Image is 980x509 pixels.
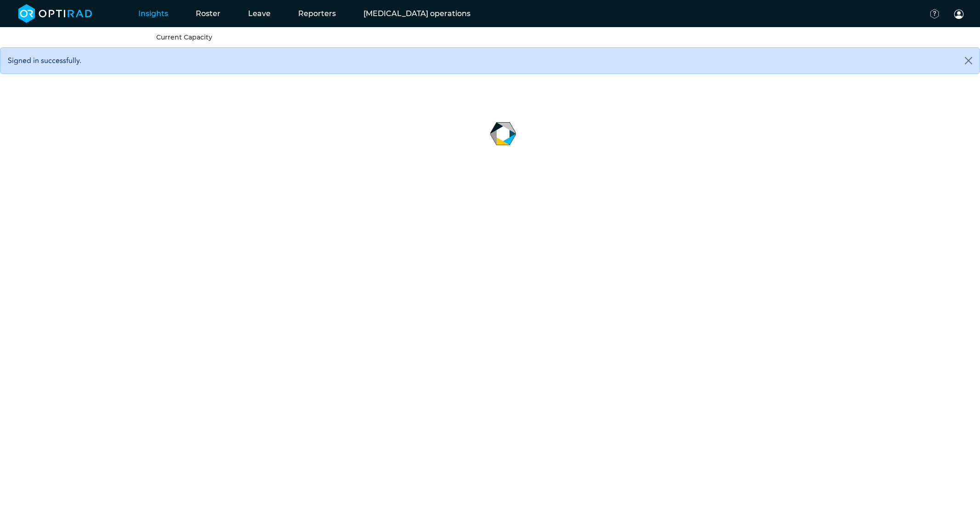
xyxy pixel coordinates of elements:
button: Close [957,48,980,74]
img: brand-opti-rad-logos-blue-and-white-d2f68631ba2948856bd03f2d395fb146ddc8fb01b4b6e9315ea85fa773367... [18,4,92,23]
a: Current Capacity [156,33,212,41]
